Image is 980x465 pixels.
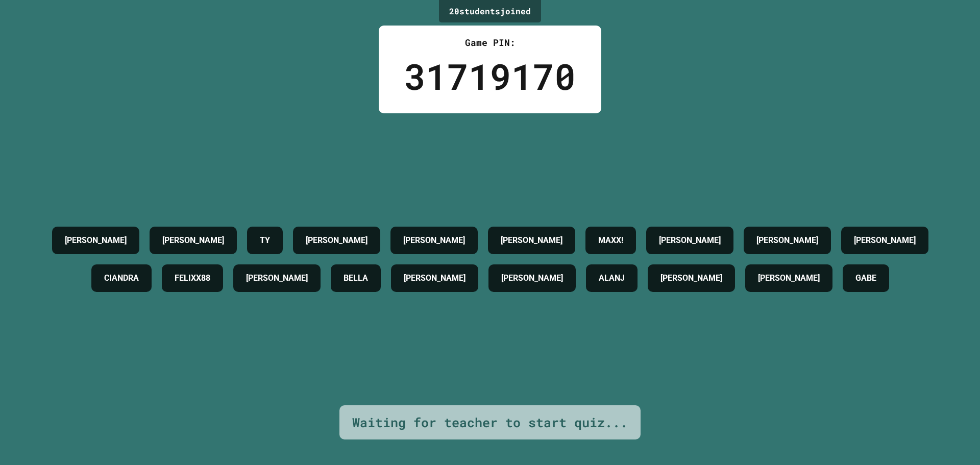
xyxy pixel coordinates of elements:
h4: [PERSON_NAME] [659,234,721,247]
h4: [PERSON_NAME] [660,272,722,284]
div: Game PIN: [404,36,576,50]
h4: [PERSON_NAME] [403,234,465,247]
h4: TY [260,234,270,247]
h4: ALANJ [599,272,625,284]
h4: [PERSON_NAME] [404,272,465,284]
div: 31719170 [404,50,576,103]
h4: [PERSON_NAME] [306,234,367,247]
h4: MAXX! [598,234,623,247]
h4: [PERSON_NAME] [162,234,224,247]
h4: [PERSON_NAME] [501,272,563,284]
h4: GABE [855,272,876,284]
h4: [PERSON_NAME] [854,234,916,247]
h4: CIANDRA [104,272,139,284]
div: Waiting for teacher to start quiz... [352,413,628,432]
h4: [PERSON_NAME] [501,234,562,247]
h4: [PERSON_NAME] [758,272,820,284]
h4: BELLA [344,272,368,284]
h4: [PERSON_NAME] [65,234,127,247]
h4: [PERSON_NAME] [246,272,308,284]
h4: FELIXX88 [175,272,210,284]
h4: [PERSON_NAME] [756,234,818,247]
